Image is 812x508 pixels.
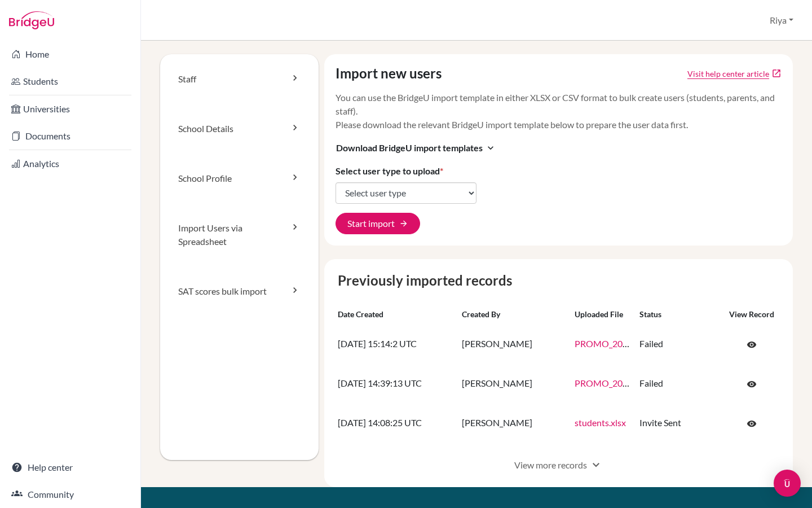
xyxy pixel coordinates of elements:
[502,454,615,476] button: View more recordsexpand_more
[333,270,784,291] caption: Previously imported records
[747,419,757,429] span: visibility
[771,68,782,78] a: open_in_new
[2,483,138,506] a: Community
[735,413,769,434] a: Click to open the record on its current state
[485,142,496,154] i: expand_more
[160,104,319,154] a: School Details
[575,378,699,388] a: PROMO_2027_-_Sheet1__1_.csv
[457,404,570,443] td: [PERSON_NAME]
[2,152,138,175] a: Analytics
[635,325,720,364] td: Failed
[399,219,408,228] span: arrow_forward
[720,304,784,325] th: View record
[2,70,138,93] a: Students
[575,417,626,428] a: students.xlsx
[160,154,319,203] a: School Profile
[575,338,650,349] a: PROMO_2027.xlsx
[336,141,497,155] button: Download BridgeU import templatesexpand_more
[457,304,570,325] th: Created by
[2,125,138,147] a: Documents
[570,304,636,325] th: Uploaded file
[336,164,443,178] label: Select user type to upload
[2,43,138,65] a: Home
[2,456,138,479] a: Help center
[160,266,319,316] a: SAT scores bulk import
[765,10,798,31] button: Riya
[747,379,757,389] span: visibility
[687,68,769,80] a: Click to open Tracking student registration article in a new tab
[333,364,457,404] td: [DATE] 14:39:13 UTC
[160,203,319,266] a: Import Users via Spreadsheet
[747,340,757,350] span: visibility
[333,304,457,325] th: Date created
[160,54,319,104] a: Staff
[336,65,442,82] h4: Import new users
[589,458,603,472] span: expand_more
[735,373,769,395] a: Click to open the record on its current state
[2,98,138,120] a: Universities
[9,11,54,29] img: Bridge-U
[333,404,457,443] td: [DATE] 14:08:25 UTC
[635,364,720,404] td: Failed
[635,404,720,443] td: Invite Sent
[457,325,570,364] td: [PERSON_NAME]
[635,304,720,325] th: Status
[735,334,769,355] a: Click to open the record on its current state
[336,141,483,155] span: Download BridgeU import templates
[336,91,782,132] p: You can use the BridgeU import template in either XLSX or CSV format to bulk create users (studen...
[336,213,420,234] button: Start import
[457,364,570,404] td: [PERSON_NAME]
[774,470,801,497] div: Open Intercom Messenger
[333,325,457,364] td: [DATE] 15:14:2 UTC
